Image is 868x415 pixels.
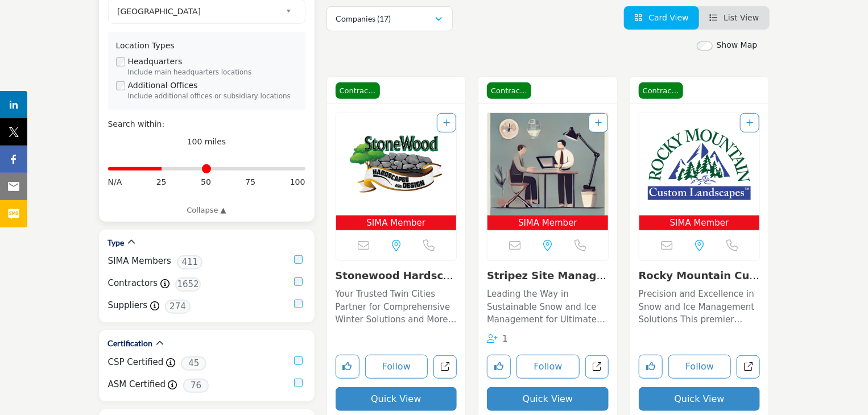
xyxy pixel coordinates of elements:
[165,300,191,314] span: 274
[624,6,699,30] li: Card View
[183,379,209,393] span: 76
[336,269,457,282] h3: Stonewood Hardscapes & Design LLC
[487,269,606,294] a: Stripez Site Managem...
[108,338,153,349] h2: Certification
[326,6,453,31] button: Companies (17)
[156,176,167,188] span: 25
[487,355,511,379] button: Like listing
[336,13,391,24] p: Companies (17)
[108,299,148,312] label: Suppliers
[433,355,457,379] a: Open stonewood-hardscapes-design-llc in new tab
[737,355,760,379] a: Open rocky-mountain-custom-landscapes-inc in new tab
[487,333,508,346] div: Followers
[642,217,758,230] span: SIMA Member
[648,13,688,22] span: Card View
[668,355,731,379] button: Follow
[290,176,305,188] span: 100
[201,176,211,188] span: 50
[336,113,457,231] a: Open Listing in new tab
[108,277,158,290] label: Contractors
[639,113,760,215] img: Rocky Mountain Custom Landscapes & Associates, Inc
[116,40,297,52] div: Location Types
[128,68,297,78] div: Include main headquarters locations
[175,277,201,292] span: 1652
[336,82,380,99] span: Contractor
[639,269,759,294] a: Rocky Mountain Custo...
[585,355,609,379] a: Open stripez-site-management in new tab
[294,379,303,387] input: ASM Certified checkbox
[336,113,457,215] img: Stonewood Hardscapes & Design LLC
[177,255,202,269] span: 411
[487,288,609,326] p: Leading the Way in Sustainable Snow and Ice Management for Ultimate Safety and Reliability Establ...
[516,355,580,379] button: Follow
[365,355,428,379] button: Follow
[487,285,609,326] a: Leading the Way in Sustainable Snow and Ice Management for Ultimate Safety and Reliability Establ...
[717,39,758,51] label: Show Map
[108,356,164,369] label: CSP Certified
[639,82,683,99] span: Contractor
[746,118,753,127] a: Add To List
[639,288,760,326] p: Precision and Excellence in Snow and Ice Management Solutions This premier company specializes in...
[724,13,759,22] span: List View
[699,6,770,30] li: List View
[336,269,453,294] a: Stonewood Hardscapes...
[336,288,457,326] p: Your Trusted Twin Cities Partner for Comprehensive Winter Solutions and More! Operating within th...
[639,355,663,379] button: Like listing
[639,387,760,411] button: Quick View
[490,217,606,230] span: SIMA Member
[245,176,255,188] span: 75
[639,113,760,231] a: Open Listing in new tab
[487,82,531,99] span: Contractor
[338,217,454,230] span: SIMA Member
[487,269,609,282] h3: Stripez Site Management
[502,334,508,344] span: 1
[487,113,608,215] img: Stripez Site Management
[187,137,226,146] span: 100 miles
[294,300,303,308] input: Suppliers checkbox
[639,285,760,326] a: Precision and Excellence in Snow and Ice Management Solutions This premier company specializes in...
[128,80,198,92] label: Additional Offices
[336,355,359,379] button: Like listing
[108,237,125,248] h2: Type
[108,378,166,391] label: ASM Certified
[487,387,609,411] button: Quick View
[595,118,602,127] a: Add To List
[128,56,183,68] label: Headquarters
[634,13,689,22] a: View Card
[294,277,303,286] input: Contractors checkbox
[639,269,760,282] h3: Rocky Mountain Custom Landscapes & Associates, Inc
[108,255,171,268] label: SIMA Members
[443,118,450,127] a: Add To List
[487,113,608,231] a: Open Listing in new tab
[336,387,457,411] button: Quick View
[181,356,206,371] span: 45
[294,356,303,365] input: CSP Certified checkbox
[128,92,297,102] div: Include additional offices or subsidiary locations
[709,13,759,22] a: View List
[108,176,122,188] span: N/A
[108,205,305,216] a: Collapse ▲
[108,118,305,130] div: Search within:
[294,255,303,264] input: SIMA Members checkbox
[117,5,281,18] span: [GEOGRAPHIC_DATA]
[336,285,457,326] a: Your Trusted Twin Cities Partner for Comprehensive Winter Solutions and More! Operating within th...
